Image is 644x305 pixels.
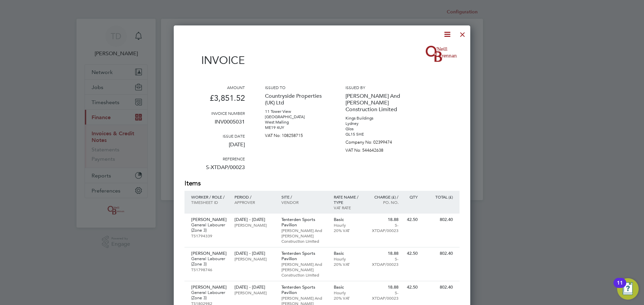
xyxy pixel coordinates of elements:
[281,261,327,278] p: [PERSON_NAME] And [PERSON_NAME] Construction Limited
[191,200,228,205] p: Timesheet ID
[184,161,245,179] p: S-XTDAP/00023
[191,222,228,233] p: General Labourer (Zone 3)
[191,256,228,267] p: General Labourer (Zone 3)
[184,90,245,110] p: £3,851.52
[369,200,398,205] p: Po. No.
[234,194,274,200] p: Period /
[191,233,228,238] p: TS1794339
[369,194,398,200] p: Charge (£) /
[265,125,325,130] p: ME19 4UY
[345,121,406,126] p: Lydney
[424,194,453,200] p: Total (£)
[334,295,363,301] p: 20% VAT
[345,116,406,121] p: Kings Buildings
[345,126,406,132] p: Glos
[184,54,245,67] h1: Invoice
[345,90,406,116] p: [PERSON_NAME] And [PERSON_NAME] Construction Limited
[424,217,453,222] p: 802.40
[334,228,363,233] p: 20% VAT
[334,285,363,290] p: Basic
[369,217,398,222] p: 18.88
[234,285,274,290] p: [DATE] - [DATE]
[281,285,327,295] p: Tenterden Sports Pavilion
[191,194,228,200] p: Worker / Role /
[405,285,418,290] p: 42.50
[281,200,327,205] p: Vendor
[265,130,325,138] p: VAT No: 108258715
[234,200,274,205] p: Approver
[234,217,274,222] p: [DATE] - [DATE]
[617,283,623,292] div: 11
[424,251,453,256] p: 802.40
[345,145,406,153] p: VAT No: 544642638
[234,256,274,261] p: [PERSON_NAME]
[184,85,245,90] h3: Amount
[345,137,406,145] p: Company No: 02399474
[405,194,418,200] p: QTY
[345,132,406,137] p: GL15 5HE
[265,120,325,125] p: West Malling
[184,133,245,139] h3: Issue date
[334,251,363,256] p: Basic
[281,228,327,244] p: [PERSON_NAME] And [PERSON_NAME] Construction Limited
[405,251,418,256] p: 42.50
[265,85,325,90] h3: Issued to
[184,156,245,161] h3: Reference
[281,251,327,261] p: Tenterden Sports Pavilion
[265,90,325,109] p: Countryside Properties (UK) Ltd
[345,85,406,90] h3: Issued by
[281,194,327,200] p: Site /
[184,110,245,116] h3: Invoice number
[369,222,398,233] p: S-XTDAP/00023
[191,251,228,256] p: [PERSON_NAME]
[191,217,228,222] p: [PERSON_NAME]
[265,109,325,114] p: 11 Tower View
[265,114,325,120] p: [GEOGRAPHIC_DATA]
[184,116,245,133] p: INV0005031
[191,285,228,290] p: [PERSON_NAME]
[184,179,460,188] h2: Items
[281,217,327,228] p: Tenterden Sports Pavilion
[617,278,639,300] button: Open Resource Center, 11 new notifications
[334,205,363,210] p: VAT rate
[334,217,363,222] p: Basic
[423,44,460,64] img: oneillandbrennan-logo-remittance.png
[234,222,274,228] p: [PERSON_NAME]
[234,290,274,295] p: [PERSON_NAME]
[369,285,398,290] p: 18.88
[334,222,363,228] p: Hourly
[334,256,363,261] p: Hourly
[334,194,363,205] p: Rate name / type
[334,290,363,295] p: Hourly
[369,251,398,256] p: 18.88
[369,290,398,301] p: S-XTDAP/00023
[191,290,228,301] p: General Labourer (Zone 3)
[334,261,363,267] p: 20% VAT
[424,285,453,290] p: 802.40
[191,267,228,272] p: TS1798746
[234,251,274,256] p: [DATE] - [DATE]
[369,256,398,267] p: S-XTDAP/00023
[184,139,245,156] p: [DATE]
[405,217,418,222] p: 42.50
